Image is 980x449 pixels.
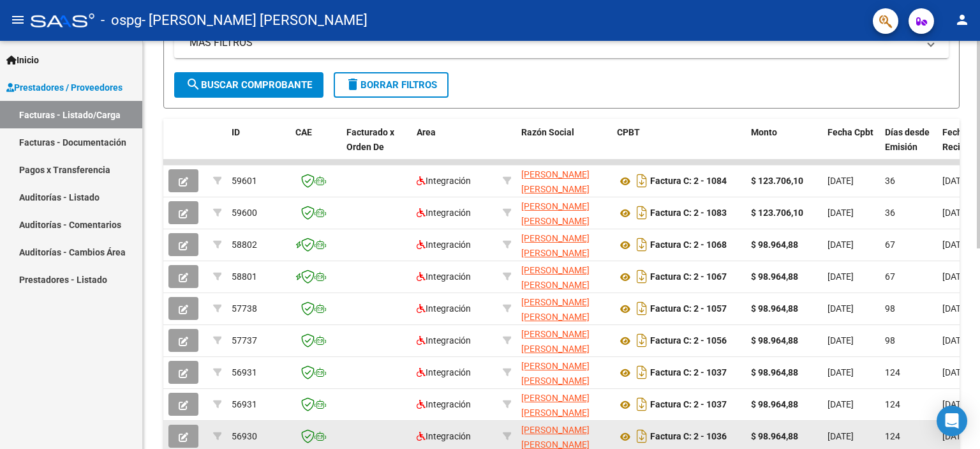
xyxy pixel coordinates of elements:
span: Razón Social [521,127,574,137]
span: [DATE] [942,367,969,377]
i: Descargar documento [634,394,650,415]
span: 57738 [232,303,257,314]
span: 36 [885,176,895,186]
span: [DATE] [828,303,854,314]
strong: Factura C: 2 - 1056 [650,336,727,346]
span: Fecha Cpbt [828,127,873,137]
span: Integración [417,303,471,314]
span: Integración [417,176,471,186]
span: Buscar Comprobante [186,79,312,91]
span: [PERSON_NAME] [PERSON_NAME] [521,233,590,258]
strong: Factura C: 2 - 1036 [650,432,727,442]
i: Descargar documento [634,426,650,446]
button: Borrar Filtros [334,72,449,98]
span: - ospg [101,6,142,34]
span: Integración [417,399,471,409]
span: 58801 [232,271,257,282]
strong: $ 98.964,88 [751,271,798,282]
i: Descargar documento [634,202,650,223]
strong: Factura C: 2 - 1037 [650,400,727,410]
span: [DATE] [828,240,854,250]
span: [DATE] [942,240,969,250]
span: [DATE] [942,208,969,218]
strong: $ 98.964,88 [751,303,798,314]
i: Descargar documento [634,234,650,255]
span: 124 [885,367,900,377]
span: 59601 [232,176,257,186]
span: 59600 [232,208,257,218]
strong: $ 98.964,88 [751,335,798,346]
datatable-header-cell: ID [226,119,290,175]
span: [DATE] [828,176,854,186]
strong: $ 98.964,88 [751,240,798,250]
span: Area [417,127,436,137]
span: - [PERSON_NAME] [PERSON_NAME] [142,6,367,34]
strong: $ 98.964,88 [751,367,798,377]
span: [DATE] [828,431,854,441]
strong: $ 98.964,88 [751,431,798,441]
span: 56931 [232,367,257,377]
span: 56930 [232,431,257,441]
span: [DATE] [828,399,854,409]
div: 27328816275 [521,359,607,386]
span: [DATE] [942,399,969,409]
span: CAE [295,127,312,137]
strong: Factura C: 2 - 1037 [650,368,727,378]
span: [PERSON_NAME] [PERSON_NAME] [521,201,590,226]
span: 58802 [232,240,257,250]
datatable-header-cell: CPBT [612,119,746,175]
strong: $ 123.706,10 [751,208,803,218]
span: [PERSON_NAME] [PERSON_NAME] [521,297,590,322]
strong: $ 98.964,88 [751,399,798,409]
span: Borrar Filtros [345,79,437,91]
i: Descargar documento [634,171,650,191]
span: 57737 [232,335,257,346]
mat-expansion-panel-header: MAS FILTROS [174,27,949,58]
span: [DATE] [828,271,854,282]
span: [DATE] [942,335,969,346]
span: CPBT [617,127,640,137]
mat-icon: delete [345,77,360,92]
strong: Factura C: 2 - 1084 [650,176,727,186]
div: Open Intercom Messenger [937,406,967,436]
strong: Factura C: 2 - 1083 [650,208,727,218]
strong: Factura C: 2 - 1057 [650,304,727,314]
span: [PERSON_NAME] [PERSON_NAME] [521,361,590,386]
span: Integración [417,367,471,377]
span: Integración [417,240,471,250]
span: [PERSON_NAME] [PERSON_NAME] [521,329,590,354]
span: Facturado x Orden De [346,127,394,152]
strong: Factura C: 2 - 1067 [650,272,727,282]
div: 27328816275 [521,231,607,258]
span: 124 [885,431,900,441]
span: Integración [417,335,471,346]
span: [DATE] [942,271,969,282]
span: [PERSON_NAME] [PERSON_NAME] [521,393,590,418]
span: [PERSON_NAME] [PERSON_NAME] [521,169,590,194]
i: Descargar documento [634,298,650,319]
strong: Factura C: 2 - 1068 [650,240,727,250]
div: 27328816275 [521,167,607,194]
span: 124 [885,399,900,409]
div: 27328816275 [521,327,607,354]
strong: $ 123.706,10 [751,176,803,186]
i: Descargar documento [634,362,650,383]
span: Días desde Emisión [885,127,930,152]
span: Integración [417,431,471,441]
div: 27328816275 [521,199,607,226]
button: Buscar Comprobante [174,72,323,98]
span: 98 [885,335,895,346]
mat-icon: search [186,77,201,92]
mat-icon: menu [10,12,26,27]
span: [PERSON_NAME] [PERSON_NAME] [521,265,590,290]
span: [DATE] [828,335,854,346]
span: Inicio [6,53,39,67]
datatable-header-cell: Facturado x Orden De [341,119,412,175]
datatable-header-cell: CAE [290,119,341,175]
span: 67 [885,240,895,250]
datatable-header-cell: Monto [746,119,822,175]
span: Fecha Recibido [942,127,978,152]
span: ID [232,127,240,137]
mat-panel-title: MAS FILTROS [189,36,918,50]
span: Monto [751,127,777,137]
